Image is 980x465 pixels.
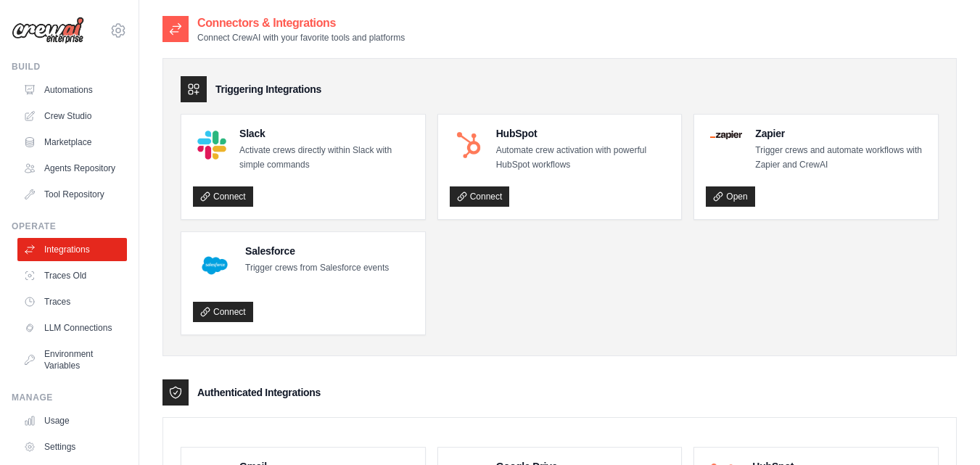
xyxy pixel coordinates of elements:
p: Automate crew activation with powerful HubSpot workflows [496,144,670,172]
img: Logo [12,17,84,44]
a: Open [706,186,754,207]
img: Zapier Logo [710,131,742,139]
div: Manage [12,392,127,403]
div: Build [12,61,127,73]
a: Connect [193,186,253,207]
a: Integrations [17,238,127,261]
a: Marketplace [17,131,127,154]
img: HubSpot Logo [454,131,483,160]
a: Traces Old [17,264,127,287]
h4: Zapier [755,126,926,141]
h4: Slack [239,126,413,141]
a: Automations [17,78,127,102]
h3: Authenticated Integrations [197,385,321,400]
img: Slack Logo [197,131,226,160]
a: Tool Repository [17,183,127,206]
a: Settings [17,435,127,458]
h3: Triggering Integrations [215,82,321,96]
h2: Connectors & Integrations [197,15,405,32]
p: Activate crews directly within Slack with simple commands [239,144,413,172]
a: Usage [17,409,127,432]
a: Agents Repository [17,157,127,180]
p: Trigger crews from Salesforce events [245,261,389,276]
div: Operate [12,221,127,232]
img: Salesforce Logo [197,248,232,283]
a: LLM Connections [17,316,127,340]
a: Environment Variables [17,342,127,377]
p: Trigger crews and automate workflows with Zapier and CrewAI [755,144,926,172]
p: Connect CrewAI with your favorite tools and platforms [197,32,405,44]
a: Connect [193,302,253,322]
a: Crew Studio [17,104,127,128]
a: Connect [450,186,510,207]
h4: Salesforce [245,244,389,258]
h4: HubSpot [496,126,670,141]
a: Traces [17,290,127,313]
